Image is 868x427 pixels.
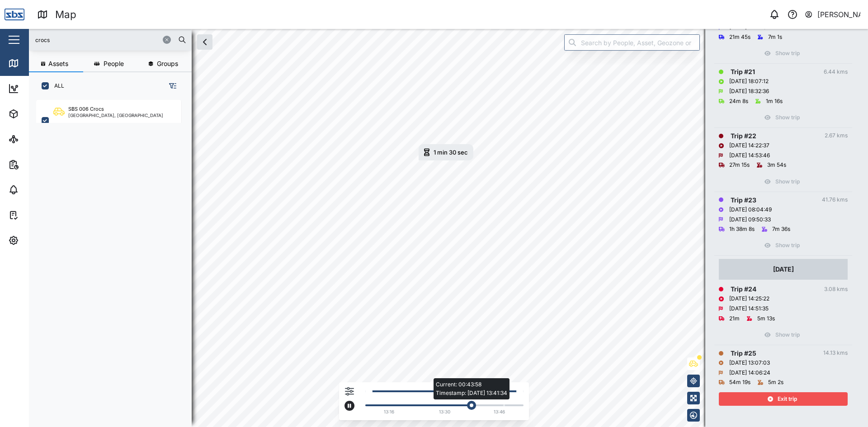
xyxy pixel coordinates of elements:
[719,392,848,406] button: Exit trip
[68,105,104,113] div: SBS 006 Crocs
[494,408,505,416] div: 13:46
[729,87,769,96] div: [DATE] 18:32:36
[24,134,45,144] div: Sites
[757,314,775,323] div: 5m 13s
[729,97,748,106] div: 24m 8s
[24,160,54,169] div: Reports
[729,378,750,387] div: 54m 19s
[36,97,191,420] div: grid
[778,393,797,405] span: Exit trip
[34,33,186,47] input: Search assets or drivers
[729,314,740,323] div: 21m
[24,235,56,245] div: Settings
[824,68,848,76] div: 6.44 kms
[822,196,848,204] div: 41.76 kms
[729,33,750,42] div: 21m 45s
[48,61,68,67] span: Assets
[157,61,178,67] span: Groups
[24,210,48,220] div: Tasks
[766,97,783,106] div: 1m 16s
[824,285,848,294] div: 3.08 kms
[823,349,848,357] div: 14.13 kms
[729,161,750,169] div: 27m 15s
[55,7,76,23] div: Map
[729,206,772,214] div: [DATE] 08:04:49
[768,33,782,42] div: 7m 1s
[729,216,771,224] div: [DATE] 09:50:33
[24,58,44,68] div: Map
[49,82,64,89] label: ALL
[729,151,770,160] div: [DATE] 14:53:46
[729,77,769,86] div: [DATE] 18:07:12
[804,8,861,21] button: [PERSON_NAME]
[731,284,756,294] div: Trip # 24
[384,408,394,416] div: 13:16
[434,150,468,155] div: 1 min 30 sec
[5,5,24,24] img: Main Logo
[24,185,52,195] div: Alarms
[731,195,756,205] div: Trip # 23
[729,369,770,377] div: [DATE] 14:06:24
[731,131,756,141] div: Trip # 22
[817,9,861,20] div: [PERSON_NAME]
[29,29,868,427] canvas: Map
[767,161,786,169] div: 3m 54s
[729,359,770,367] div: [DATE] 13:07:03
[439,408,450,416] div: 13:30
[729,305,769,313] div: [DATE] 14:51:35
[419,144,473,160] div: Map marker
[731,348,756,358] div: Trip # 25
[729,225,755,234] div: 1h 38m 8s
[729,295,769,303] div: [DATE] 14:25:22
[768,378,783,387] div: 5m 2s
[772,225,790,234] div: 7m 36s
[729,141,769,150] div: [DATE] 14:22:37
[104,61,124,67] span: People
[825,131,848,140] div: 2.67 kms
[773,264,794,274] div: [DATE]
[24,84,64,94] div: Dashboard
[731,67,755,77] div: Trip # 21
[68,113,163,117] div: [GEOGRAPHIC_DATA], [GEOGRAPHIC_DATA]
[564,34,700,51] input: Search by People, Asset, Geozone or Place
[24,109,52,119] div: Assets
